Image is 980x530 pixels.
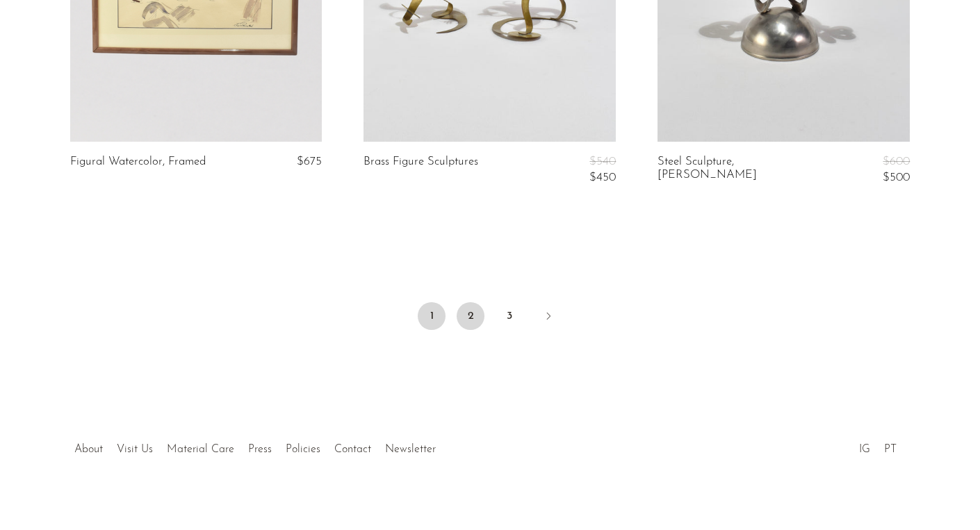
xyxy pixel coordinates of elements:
[884,444,897,455] a: PT
[74,444,103,455] a: About
[248,444,272,455] a: Press
[418,302,446,330] span: 1
[852,433,904,459] ul: Social Medias
[883,172,910,183] span: $500
[70,156,206,168] a: Figural Watercolor, Framed
[286,444,320,455] a: Policies
[457,302,484,330] a: 2
[589,172,616,183] span: $450
[67,433,443,459] ul: Quick links
[883,156,910,167] span: $600
[496,302,523,330] a: 3
[297,156,322,167] span: $675
[658,156,826,184] a: Steel Sculpture, [PERSON_NAME]
[167,444,234,455] a: Material Care
[334,444,371,455] a: Contact
[117,444,153,455] a: Visit Us
[364,156,478,184] a: Brass Figure Sculptures
[589,156,616,167] span: $540
[534,302,562,333] a: Next
[859,444,870,455] a: IG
